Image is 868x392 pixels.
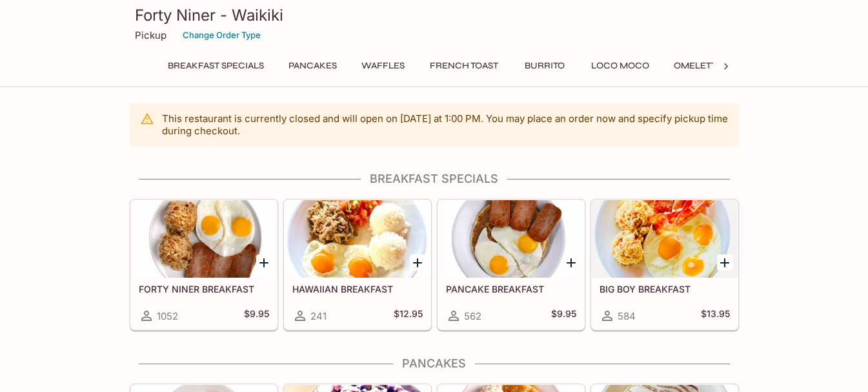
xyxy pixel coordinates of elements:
[162,112,729,137] p: This restaurant is currently closed and will open on [DATE] at 1:00 PM . You may place an order n...
[285,200,430,278] div: HAWAIIAN BREAKFAST
[244,308,269,324] h5: $9.95
[592,200,738,278] div: BIG BOY BREAKFAST
[284,200,431,330] a: HAWAIIAN BREAKFAST241$12.95
[701,308,730,324] h5: $13.95
[135,5,734,25] h3: Forty Niner - Waikiki
[618,310,636,322] span: 584
[281,57,344,75] button: Pancakes
[131,200,277,278] div: FORTY NINER BREAKFAST
[464,310,481,322] span: 562
[438,200,585,330] a: PANCAKE BREAKFAST562$9.95
[438,200,584,278] div: PANCAKE BREAKFAST
[410,254,426,271] button: Add HAWAIIAN BREAKFAST
[292,284,423,294] h5: HAWAIIAN BREAKFAST
[135,29,167,41] p: Pickup
[256,254,272,271] button: Add FORTY NINER BREAKFAST
[446,284,576,294] h5: PANCAKE BREAKFAST
[551,308,576,324] h5: $9.95
[130,172,739,186] h4: Breakfast Specials
[591,200,738,330] a: BIG BOY BREAKFAST584$13.95
[667,57,734,75] button: Omelettes
[717,254,733,271] button: Add BIG BOY BREAKFAST
[130,356,739,371] h4: Pancakes
[310,310,327,322] span: 241
[130,200,278,330] a: FORTY NINER BREAKFAST1052$9.95
[354,57,412,75] button: Waffles
[584,57,656,75] button: Loco Moco
[600,284,730,294] h5: BIG BOY BREAKFAST
[177,25,267,45] button: Change Order Type
[563,254,580,271] button: Add PANCAKE BREAKFAST
[157,310,178,322] span: 1052
[161,57,271,75] button: Breakfast Specials
[516,57,574,75] button: Burrito
[423,57,505,75] button: French Toast
[394,308,423,324] h5: $12.95
[139,284,269,294] h5: FORTY NINER BREAKFAST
